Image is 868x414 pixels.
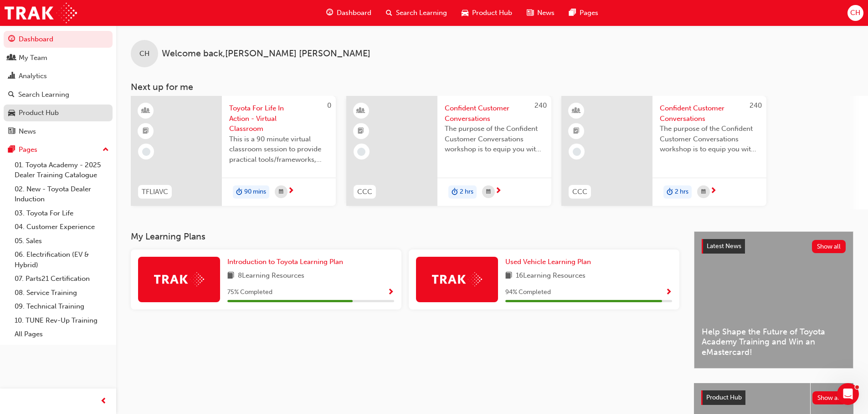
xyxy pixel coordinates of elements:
span: calendar-icon [701,186,706,198]
span: duration-icon [236,186,242,198]
a: Latest NewsShow allHelp Shape the Future of Toyota Academy Training and Win an eMastercard! [694,231,853,369]
span: Introduction to Toyota Learning Plan [227,258,343,266]
span: chart-icon [8,72,15,80]
div: My Team [19,53,47,63]
a: 07. Parts21 Certification [11,272,113,286]
span: people-icon [8,54,15,62]
span: next-icon [288,187,294,195]
span: pages-icon [8,146,15,154]
span: duration-icon [452,186,458,198]
span: Toyota For Life In Action - Virtual Classroom [229,103,329,134]
span: This is a 90 minute virtual classroom session to provide practical tools/frameworks, behaviours a... [229,134,329,165]
button: DashboardMy TeamAnalyticsSearch LearningProduct HubNews [4,29,113,141]
span: The purpose of the Confident Customer Conversations workshop is to equip you with tools to commun... [660,124,759,155]
span: Product Hub [472,8,512,18]
button: Pages [4,141,113,158]
span: Dashboard [337,8,371,18]
div: News [19,126,36,137]
span: 16 Learning Resources [516,270,586,282]
span: Show Progress [387,289,394,297]
div: Analytics [19,71,47,81]
span: News [537,8,555,18]
a: 02. New - Toyota Dealer Induction [11,182,113,206]
span: 94 % Completed [505,287,551,298]
span: booktick-icon [143,125,149,137]
span: calendar-icon [279,186,283,198]
a: Introduction to Toyota Learning Plan [227,257,347,267]
a: guage-iconDashboard [319,4,379,22]
button: Show Progress [665,287,672,298]
span: 0 [327,101,331,110]
span: Confident Customer Conversations [445,103,544,124]
span: car-icon [462,7,468,19]
span: Used Vehicle Learning Plan [505,258,591,266]
a: 03. Toyota For Life [11,206,113,220]
img: Trak [5,3,77,23]
a: Dashboard [4,31,113,48]
span: Latest News [707,242,741,250]
span: news-icon [8,128,15,136]
span: 2 hrs [675,187,688,197]
span: car-icon [8,109,15,117]
a: Product Hub [4,105,113,121]
span: Help Shape the Future of Toyota Academy Training and Win an eMastercard! [702,327,846,358]
a: 08. Service Training [11,286,113,300]
img: Trak [154,272,204,286]
a: Latest NewsShow all [702,239,846,254]
span: Show Progress [665,289,672,297]
a: 240CCCConfident Customer ConversationsThe purpose of the Confident Customer Conversations worksho... [561,96,766,206]
span: guage-icon [8,35,15,44]
span: Confident Customer Conversations [660,103,759,124]
span: booktick-icon [358,125,364,137]
span: CCC [357,187,372,197]
button: Show all [812,391,847,404]
span: next-icon [710,187,717,195]
span: learningResourceType_INSTRUCTOR_LED-icon [358,105,364,117]
a: 04. Customer Experience [11,220,113,234]
span: Search Learning [396,8,447,18]
span: CCC [572,187,587,197]
h3: Next up for me [116,82,868,92]
a: Product HubShow all [701,390,846,405]
a: 10. TUNE Rev-Up Training [11,314,113,328]
span: search-icon [386,7,392,19]
span: 75 % Completed [227,287,272,298]
button: Show all [812,240,846,253]
span: next-icon [495,187,502,195]
a: search-iconSearch Learning [379,4,454,22]
div: Product Hub [19,108,59,118]
span: learningResourceType_INSTRUCTOR_LED-icon [573,105,580,117]
span: learningRecordVerb_NONE-icon [142,148,150,156]
span: book-icon [227,270,234,282]
a: 240CCCConfident Customer ConversationsThe purpose of the Confident Customer Conversations worksho... [346,96,551,206]
span: learningResourceType_INSTRUCTOR_LED-icon [143,105,149,117]
span: Product Hub [706,394,742,401]
a: 01. Toyota Academy - 2025 Dealer Training Catalogue [11,158,113,182]
span: calendar-icon [486,186,491,198]
span: 240 [534,101,547,110]
div: Pages [19,145,37,155]
span: TFLIAVC [142,187,168,197]
a: News [4,123,113,140]
a: Analytics [4,68,113,85]
a: news-iconNews [519,4,562,22]
h3: My Learning Plans [131,231,679,242]
span: news-icon [527,7,534,19]
a: All Pages [11,327,113,341]
a: 0TFLIAVCToyota For Life In Action - Virtual ClassroomThis is a 90 minute virtual classroom sessio... [131,96,336,206]
span: 90 mins [244,187,266,197]
iframe: Intercom live chat [837,383,859,405]
span: Pages [580,8,598,18]
button: CH [847,5,863,21]
span: 240 [750,101,762,110]
a: car-iconProduct Hub [454,4,519,22]
a: Search Learning [4,86,113,103]
span: guage-icon [326,7,333,19]
a: My Team [4,50,113,66]
a: 09. Technical Training [11,299,113,314]
span: learningRecordVerb_NONE-icon [573,148,581,156]
span: CH [139,49,149,59]
span: up-icon [103,144,109,156]
span: book-icon [505,270,512,282]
